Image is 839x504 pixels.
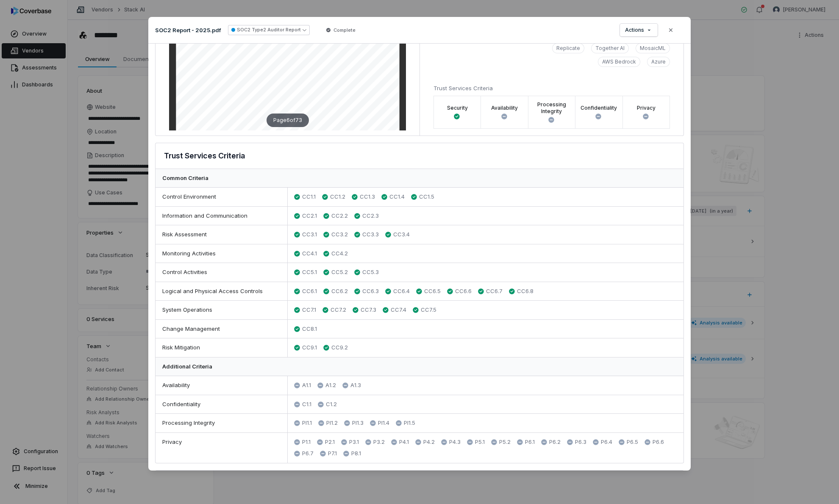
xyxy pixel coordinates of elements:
p: MosaicML [640,45,666,52]
span: CC6.1 [302,287,317,296]
span: CC7.5 [421,306,436,314]
span: CC6.5 [424,287,441,296]
div: Common Criteria [156,169,683,188]
span: Actions [625,27,644,33]
div: Information and Communication [156,207,288,225]
span: CC6.8 [517,287,533,296]
span: CC1.1 [302,193,316,201]
label: Security [447,105,468,111]
div: Risk Assessment [156,225,288,244]
p: SOC2 Report - 2025.pdf [155,26,221,34]
span: CC6.7 [486,287,503,296]
span: A1.2 [325,381,336,390]
span: CC7.1 [302,306,316,314]
p: Azure [651,58,666,65]
span: CC1.5 [419,193,434,201]
span: PI1.4 [378,419,389,427]
span: CC1.3 [360,193,375,201]
span: P1.1 [302,438,311,446]
span: A1.1 [302,381,311,390]
div: Privacy [156,433,288,463]
button: Actions [620,24,658,36]
span: CC2.3 [362,212,379,220]
div: Additional Criteria [156,357,683,377]
div: Logical and Physical Access Controls [156,282,288,301]
div: Control Environment [156,188,288,206]
p: Replicate [556,45,580,52]
span: CC7.4 [391,306,406,314]
span: CC2.2 [331,212,348,220]
span: C1.1 [302,400,311,409]
span: P4.1 [399,438,409,446]
span: CC1.4 [389,193,405,201]
div: Change Management [156,320,288,338]
div: Confidentiality [156,395,288,414]
span: CC6.4 [393,287,410,296]
label: Confidentiality [581,105,617,111]
span: P5.2 [499,438,511,446]
span: CC5.1 [302,268,317,277]
span: CC3.1 [302,230,317,239]
span: CC5.2 [331,268,348,277]
span: PI1.5 [404,419,415,427]
span: P6.4 [601,438,612,446]
span: P6.3 [575,438,586,446]
span: P6.5 [627,438,638,446]
span: CC4.2 [331,249,348,258]
span: CC3.3 [362,230,379,239]
div: Risk Mitigation [156,338,288,357]
span: CC3.4 [393,230,410,239]
span: CC2.1 [302,212,317,220]
span: P7.1 [328,449,337,458]
span: Trust Services Criteria [433,85,493,91]
p: Together AI [595,45,625,52]
span: P8.1 [351,449,361,458]
span: CC3.2 [331,230,348,239]
span: P4.2 [423,438,435,446]
label: Privacy [637,105,656,111]
span: P2.1 [325,438,335,446]
span: P6.7 [302,449,314,458]
span: P6.6 [653,438,664,446]
span: PI1.1 [302,419,312,427]
span: P6.1 [525,438,535,446]
span: CC6.3 [362,287,379,296]
span: CC9.2 [331,343,348,352]
div: Monitoring Activities [156,244,288,263]
div: Control Activities [156,263,288,282]
div: Availability [156,376,288,395]
span: PI1.2 [326,419,338,427]
div: Processing Integrity [156,414,288,432]
div: System Operations [156,301,288,319]
span: Complete [333,27,356,33]
span: P3.1 [349,438,359,446]
label: Availability [491,105,518,111]
span: P5.1 [475,438,485,446]
span: A1.3 [350,381,361,390]
p: AWS Bedrock [602,58,636,65]
span: CC6.6 [455,287,472,296]
h3: Trust Services Criteria [164,150,245,162]
span: P4.3 [449,438,461,446]
div: Page 6 of 73 [267,114,309,127]
span: CC7.3 [361,306,376,314]
span: PI1.3 [352,419,364,427]
span: CC7.2 [331,306,346,314]
span: CC5.3 [362,268,379,277]
span: CC4.1 [302,249,317,258]
span: CC6.2 [331,287,348,296]
label: Processing Integrity [533,101,570,115]
span: P3.2 [373,438,385,446]
span: C1.2 [326,400,337,409]
button: SOC2 Type2 Auditor Report [228,25,310,35]
span: P6.2 [549,438,561,446]
span: CC9.1 [302,343,317,352]
span: CC8.1 [302,325,317,333]
span: CC1.2 [330,193,345,201]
